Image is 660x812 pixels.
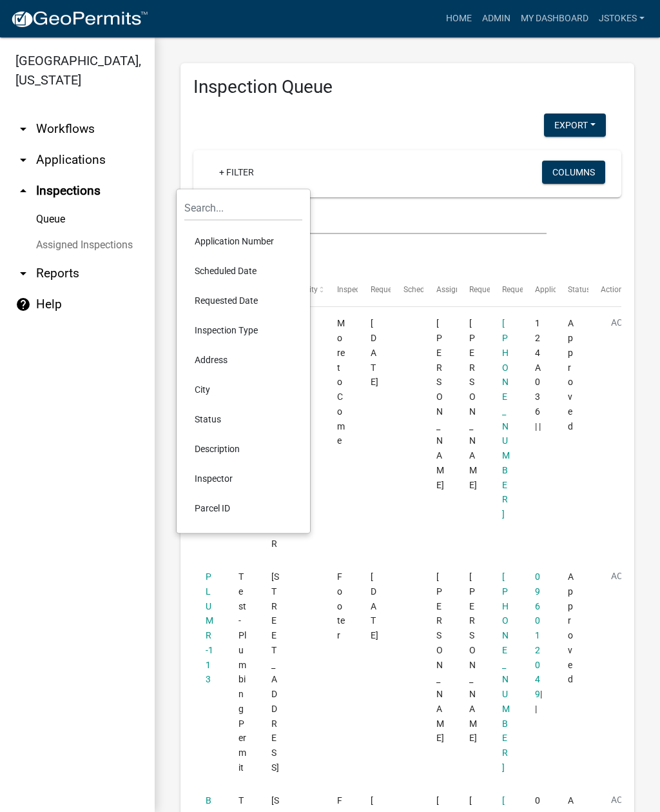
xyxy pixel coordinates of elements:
li: Inspector [184,464,302,493]
span: Test - Plumbing Permit [238,571,246,773]
button: Action [601,569,654,602]
li: Application Number [184,226,302,256]
li: Scheduled Date [184,256,302,286]
datatable-header-cell: Application Description [523,275,556,306]
a: Admin [477,6,516,31]
datatable-header-cell: Requestor Name [457,275,490,306]
a: Home [441,6,477,31]
i: arrow_drop_up [15,183,31,199]
span: Requestor Phone [502,285,561,294]
a: + Filter [209,161,264,184]
i: arrow_drop_down [15,152,31,168]
span: 124A036 | | [535,318,541,431]
a: 096 012049 [535,571,540,699]
a: [PHONE_NUMBER] [502,571,510,773]
button: Action [601,316,654,348]
li: Requested Date [184,286,302,315]
span: 114 LONG SHOALS CIR [271,318,278,548]
span: Casey Mason [436,318,444,490]
i: arrow_drop_down [15,121,31,137]
datatable-header-cell: Actions [588,275,621,306]
span: Kenteria Williams [469,318,477,490]
input: Search for inspections [193,208,547,234]
datatable-header-cell: Status [556,275,588,306]
span: 096 012049 | | [535,571,542,714]
span: Angela Waldroup [469,571,477,743]
a: My Dashboard [516,6,594,31]
li: Status [184,404,302,434]
span: Footer [337,571,345,640]
input: Search... [184,195,302,221]
button: Export [544,114,606,137]
span: Requestor Name [469,285,527,294]
li: Description [184,434,302,464]
span: 195 ALEXANDER LAKES DR [271,571,279,773]
i: arrow_drop_down [15,266,31,281]
datatable-header-cell: Scheduled Time [391,275,423,306]
span: Application Description [535,285,616,294]
li: Address [184,345,302,375]
a: PLUMR-113 [206,571,213,684]
datatable-header-cell: Assigned Inspector [423,275,456,306]
span: Status [568,285,590,294]
span: Jay Johnston [436,571,444,743]
a: [PHONE_NUMBER] [502,318,510,519]
span: Scheduled Time [403,285,459,294]
span: Approved [568,318,574,431]
span: Requested Date [371,285,425,294]
datatable-header-cell: Requestor Phone [490,275,523,306]
datatable-header-cell: Inspection Type [325,275,358,306]
span: 706-485-2776 [502,571,510,773]
span: Approved [568,571,574,684]
span: More to Come [337,318,345,446]
li: Parcel ID [184,493,302,523]
datatable-header-cell: Requested Date [358,275,391,306]
span: 01/05/2022 [371,571,378,640]
span: Inspection Type [337,285,392,294]
span: Assigned Inspector [436,285,503,294]
h3: Inspection Queue [193,76,621,98]
button: Columns [542,161,605,184]
i: help [15,297,31,312]
span: 706-485-2776 [502,318,510,519]
li: Inspection Type [184,315,302,345]
span: Actions [601,285,627,294]
span: 01/05/2022 [371,318,378,387]
a: jstokes [594,6,650,31]
li: City [184,375,302,404]
span: City [304,285,318,294]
